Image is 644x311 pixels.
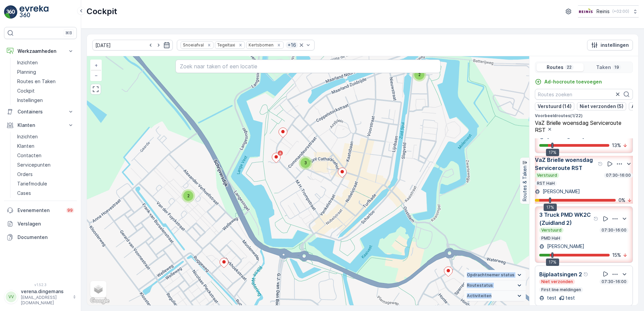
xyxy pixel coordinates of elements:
a: In zoomen [91,60,101,70]
div: 2 [413,68,426,81]
div: 17% [546,258,559,266]
div: 2 [182,189,195,203]
p: Containers [18,108,63,115]
a: Uitzoomen [91,70,101,80]
p: 07:30-16:00 [605,173,632,178]
span: − [95,72,98,78]
a: Routes en Taken [14,77,77,86]
span: Activiteiten [467,293,491,299]
p: VaZ Brielle woensdag Serviceroute RST [535,156,597,172]
summary: Activiteiten [464,291,526,301]
summary: Opdrachtnemer status [464,270,526,280]
p: Verslagen [18,220,74,227]
p: Servicepunten [17,162,51,168]
p: 07:30-16:00 [601,228,627,233]
div: 3 [299,156,312,170]
p: Taken [596,64,611,71]
button: Verstuurd (14) [535,102,574,110]
span: 2 [187,193,190,198]
p: 15 % [612,252,621,258]
p: PMD HaH [541,236,561,241]
a: Contacten [14,151,77,160]
div: VV [6,291,17,302]
p: Inzichten [17,59,38,66]
span: 2 [418,72,421,77]
p: First line meldingen [541,287,582,292]
a: Inzichten [14,58,77,67]
a: Tariefmodule [14,179,77,188]
img: Google [89,297,111,305]
button: Klanten [4,118,77,132]
p: ⌘B [65,30,72,36]
a: Cockpit [14,86,77,96]
p: Cases [17,190,31,197]
p: Klanten [18,122,63,129]
p: ( +02:00 ) [612,9,629,14]
span: Routestatus [467,283,493,288]
button: Werkzaamheden [4,44,77,58]
p: Routes en Taken [17,78,56,85]
p: Evenementen [18,207,62,214]
p: 07:30-16:00 [601,279,627,284]
a: Instellingen [14,96,77,105]
a: Layers [91,282,106,297]
p: test [566,295,575,301]
a: Planning [14,67,77,77]
p: + 16 [287,42,297,48]
img: logo [4,5,18,19]
p: [PERSON_NAME] [541,188,580,195]
input: Routes zoeken [535,89,633,100]
a: Ad-hocroute toevoegen [535,78,602,85]
p: 19 [614,65,620,70]
p: 3 Truck PMD WK2C (Zuidland 2) [539,211,592,227]
p: Instellingen [17,97,43,104]
p: test [546,295,556,301]
p: Verstuurd [541,228,562,233]
p: 0 % [618,197,625,204]
p: Niet verzonden [541,279,574,284]
span: 3 [304,160,307,165]
a: Dit gebied openen in Google Maps (er wordt een nieuw venster geopend) [89,297,111,305]
p: 99 [67,208,73,213]
p: instellingen [601,42,629,48]
p: Niet verzonden (5) [580,103,623,110]
div: Tegeltaxi [215,42,236,48]
img: logo_light-DOdMpM7g.png [20,5,49,19]
p: Planning [17,69,36,75]
a: Inzichten [14,132,77,141]
p: RST HaH [536,181,555,186]
div: Snoeiafval [181,42,205,48]
img: Reinis-Logo-Vrijstaand_Tekengebied-1-copy2_aBO4n7j.png [578,8,594,15]
a: Servicepunten [14,160,77,170]
button: Niet verzonden (5) [577,102,626,110]
p: Tariefmodule [17,180,47,187]
p: Ad-hocroute toevoegen [544,78,602,85]
p: Routes & Taken [521,166,528,201]
span: + [95,62,98,68]
summary: Routestatus [464,280,526,291]
button: instellingen [587,40,633,50]
div: 17% [544,204,557,211]
p: 13 % [612,142,621,149]
span: Opdrachtnemer status [467,272,514,278]
div: Remove Kertsbomen [275,42,283,48]
a: Evenementen99 [4,204,77,217]
button: Reinis(+02:00) [578,5,639,18]
input: Zoek naar taken of een locatie [175,60,441,73]
p: Orders [17,171,33,178]
p: Routes [547,64,563,71]
a: Klanten [14,141,77,151]
p: Cockpit [87,6,117,17]
span: VaZ Brielle woensdag Serviceroute RST [535,119,621,133]
div: help tooltippictogram [583,272,589,277]
button: VVverena.dingemans[EMAIL_ADDRESS][DOMAIN_NAME] [4,288,77,306]
input: dd/mm/yyyy [92,40,173,50]
a: Orders [14,170,77,179]
p: [EMAIL_ADDRESS][DOMAIN_NAME] [21,295,69,306]
a: Cases [14,188,77,198]
p: Verstuurd [536,173,558,178]
p: 22 [566,65,572,70]
p: Werkzaamheden [18,48,63,55]
div: Remove Tegeltaxi [237,42,244,48]
p: Documenten [18,234,74,241]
